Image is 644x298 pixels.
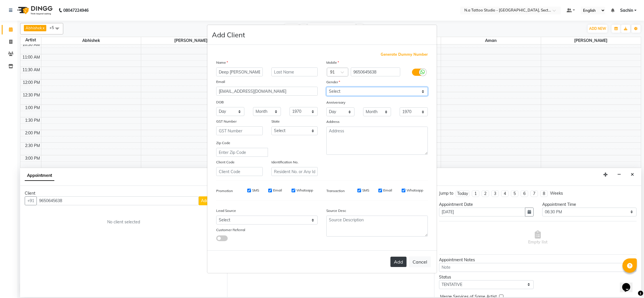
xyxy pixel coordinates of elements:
[216,208,236,213] label: Lead Source
[383,188,392,193] label: Email
[326,80,340,85] label: Gender
[216,167,263,176] input: Client Code
[362,188,369,193] label: SMS
[216,140,230,146] label: Zip Code
[296,188,313,193] label: Whatsapp
[381,52,428,57] span: Generate Dummy Number
[351,67,400,76] input: Mobile
[216,148,268,157] input: Enter Zip Code
[271,167,318,176] input: Resident No. or Any Id
[252,188,259,193] label: SMS
[326,60,339,65] label: Mobile
[216,67,263,76] input: First Name
[326,119,340,124] label: Address
[216,119,237,124] label: GST Number
[409,256,431,267] button: Cancel
[326,208,346,213] label: Source Desc
[271,119,280,124] label: State
[216,160,235,165] label: Client Code
[390,257,407,267] button: Add
[326,100,345,105] label: Anniversary
[216,87,318,96] input: Email
[407,188,423,193] label: Whatsapp
[216,188,233,193] label: Promotion
[271,160,298,165] label: Identification No.
[216,60,228,65] label: Name
[216,126,263,135] input: GST Number
[273,188,282,193] label: Email
[216,100,224,105] label: DOB
[326,188,345,193] label: Transaction
[216,79,225,84] label: Email
[216,227,245,233] label: Customer Referral
[212,30,245,40] h4: Add Client
[271,67,318,76] input: Last Name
